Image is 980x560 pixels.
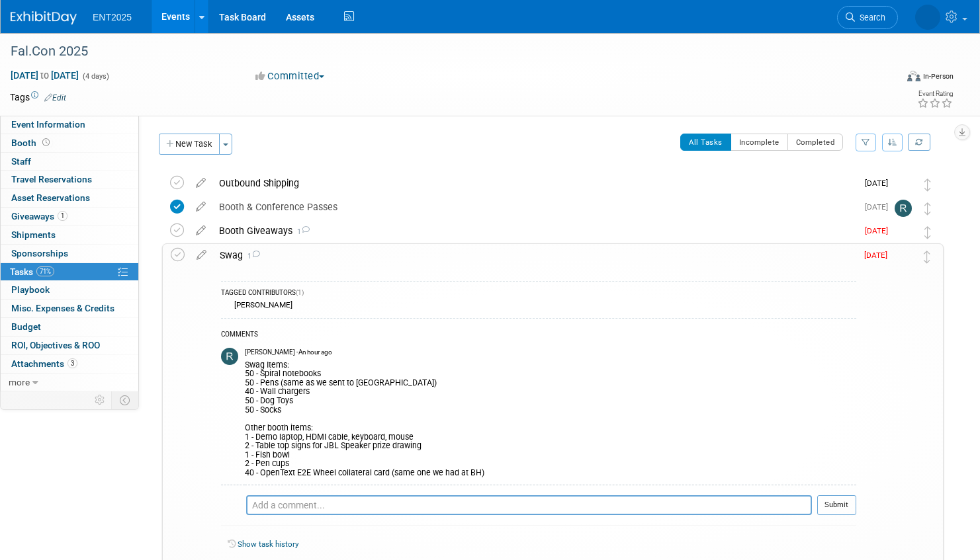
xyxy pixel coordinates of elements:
[907,71,920,81] img: Format-Inperson.png
[1,134,138,152] a: Booth
[1,281,138,299] a: Playbook
[231,300,292,309] div: [PERSON_NAME]
[10,69,79,81] span: [DATE] [DATE]
[221,348,238,365] img: Randy McDonald
[67,358,77,368] span: 3
[731,134,788,151] button: Incomplete
[11,138,52,148] span: Booth
[11,211,67,221] span: Giveaways
[93,12,132,22] span: ENT2025
[36,266,54,276] span: 71%
[11,156,31,167] span: Staff
[251,69,330,83] button: Committed
[213,244,856,266] div: Swag
[10,266,54,277] span: Tasks
[924,202,931,215] i: Move task
[894,248,911,265] img: Rose Bodin
[11,340,100,350] span: ROI, Objectives & ROO
[680,134,731,151] button: All Tasks
[11,229,56,240] span: Shipments
[11,174,92,184] span: Travel Reservations
[189,177,212,189] a: edit
[895,200,912,217] img: Randy McDonald
[296,289,304,296] span: (1)
[112,391,139,409] td: Toggle Event Tabs
[1,318,138,336] a: Budget
[1,153,138,171] a: Staff
[89,391,112,409] td: Personalize Event Tab Strip
[11,248,68,259] span: Sponsorships
[221,496,240,514] img: Rose Bodin
[895,176,912,193] img: Rose Bodin
[81,72,109,81] span: (4 days)
[11,358,77,369] span: Attachments
[864,251,894,260] span: [DATE]
[212,172,857,194] div: Outbound Shipping
[292,227,310,236] span: 1
[40,138,52,147] span: Booth not reserved yet
[190,249,213,261] a: edit
[1,245,138,262] a: Sponsorships
[1,189,138,207] a: Asset Reservations
[11,284,50,295] span: Playbook
[1,300,138,317] a: Misc. Expenses & Credits
[1,116,138,134] a: Event Information
[1,374,138,391] a: more
[837,6,898,29] a: Search
[245,358,856,478] div: Swag Items: 50 - Spiral notebooks 50 - Pens (same as we sent to [GEOGRAPHIC_DATA]) 40 - Wall char...
[245,348,332,357] span: [PERSON_NAME] - An hour ago
[908,134,930,151] a: Refresh
[9,377,30,387] span: more
[189,201,212,213] a: edit
[924,226,931,239] i: Move task
[243,252,260,260] span: 1
[11,303,114,313] span: Misc. Expenses & Credits
[922,71,954,81] div: In-Person
[11,119,85,130] span: Event Information
[11,11,77,24] img: ExhibitDay
[1,171,138,188] a: Travel Reservations
[787,134,844,151] button: Completed
[813,69,954,89] div: Event Format
[855,13,885,22] span: Search
[817,495,856,515] button: Submit
[917,91,953,97] div: Event Rating
[11,192,90,203] span: Asset Reservations
[1,208,138,225] a: Giveaways1
[1,226,138,244] a: Shipments
[865,179,895,188] span: [DATE]
[1,337,138,354] a: ROI, Objectives & ROO
[6,40,873,63] div: Fal.Con 2025
[212,220,857,242] div: Booth Giveaways
[189,225,212,237] a: edit
[10,91,66,104] td: Tags
[915,5,940,30] img: Rose Bodin
[865,226,895,235] span: [DATE]
[38,70,51,81] span: to
[11,321,41,332] span: Budget
[895,223,912,241] img: Rose Bodin
[1,355,138,373] a: Attachments3
[1,263,138,281] a: Tasks71%
[924,251,930,263] i: Move task
[924,179,931,191] i: Move task
[238,540,298,549] a: Show task history
[212,196,857,218] div: Booth & Conference Passes
[58,211,67,221] span: 1
[221,329,856,342] div: COMMENTS
[159,134,220,155] button: New Task
[221,288,856,300] div: TAGGED CONTRIBUTORS
[44,93,66,102] a: Edit
[865,202,895,212] span: [DATE]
